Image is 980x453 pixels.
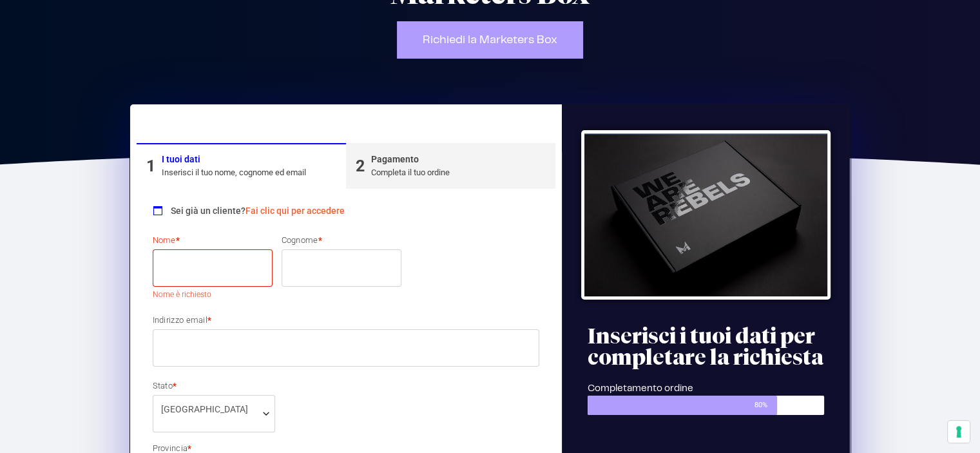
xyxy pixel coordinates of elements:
label: Stato [153,381,276,390]
a: 2PagamentoCompleta il tuo ordine [346,143,555,189]
a: 1I tuoi datiInserisci il tuo nome, cognome ed email [137,143,346,189]
label: Cognome [282,236,401,244]
div: 1 [146,154,155,178]
label: Provincia [153,444,540,452]
div: Sei già un cliente? [153,195,540,222]
div: 2 [356,154,365,178]
div: Inserisci il tuo nome, cognome ed email [162,166,306,179]
span: Stato [153,395,276,432]
div: Completa il tuo ordine [371,166,450,179]
button: Le tue preferenze relative al consenso per le tecnologie di tracciamento [948,421,970,443]
span: Completamento ordine [588,384,693,393]
span: 80% [754,396,777,415]
div: I tuoi dati [162,153,306,166]
a: Richiedi la Marketers Box [397,21,583,59]
span: Richiedi la Marketers Box [423,34,557,46]
label: Nome [153,236,273,244]
span: Nome è richiesto [153,290,211,299]
a: Fai clic qui per accedere [245,206,345,216]
span: Italia [161,403,267,416]
div: Pagamento [371,153,450,166]
h2: Inserisci i tuoi dati per completare la richiesta [588,325,843,368]
label: Indirizzo email [153,316,540,324]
